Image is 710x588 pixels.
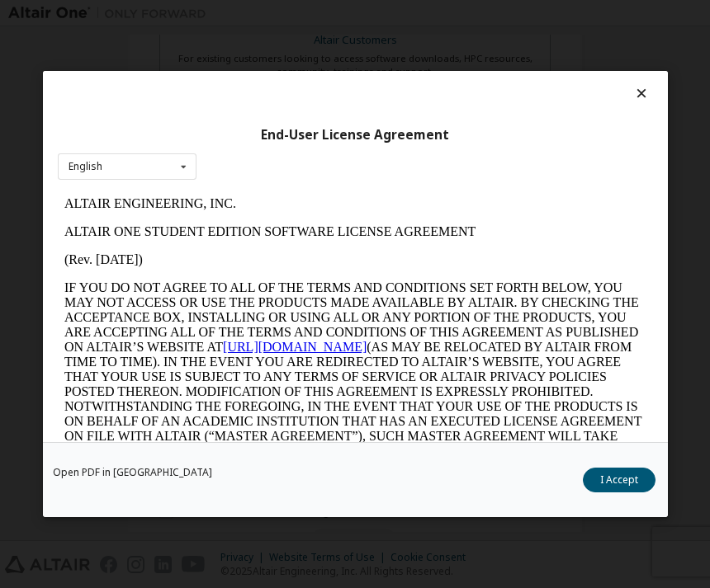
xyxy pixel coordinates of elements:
[7,35,589,49] p: ALTAIR ONE STUDENT EDITION SOFTWARE LICENSE AGREEMENT
[582,468,655,492] button: I Accept
[53,468,212,477] a: Open PDF in [GEOGRAPHIC_DATA]
[58,127,653,143] div: End-User License Agreement
[7,63,589,78] p: (Rev. [DATE])
[7,91,589,269] p: IF YOU DO NOT AGREE TO ALL OF THE TERMS AND CONDITIONS SET FORTH BELOW, YOU MAY NOT ACCESS OR USE...
[165,150,309,164] a: [URL][DOMAIN_NAME]
[7,7,589,21] p: ALTAIR ENGINEERING, INC.
[69,162,102,172] div: English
